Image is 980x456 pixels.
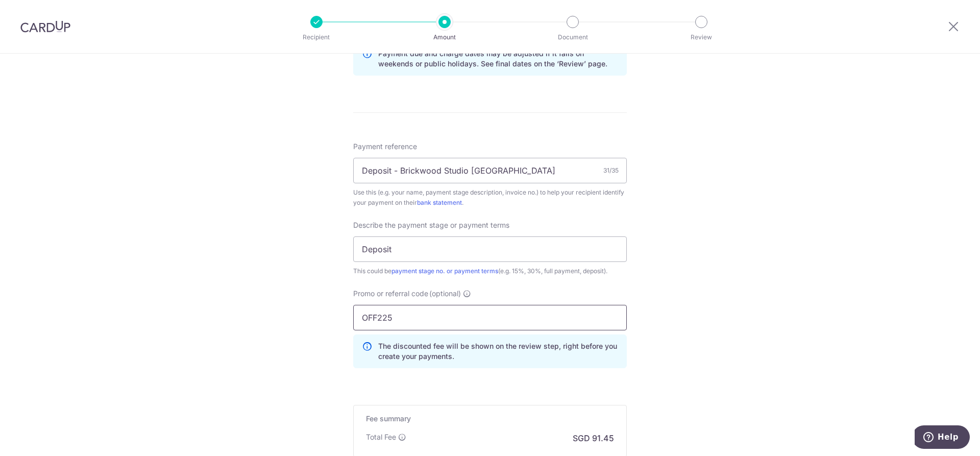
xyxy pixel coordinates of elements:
span: Promo or referral code [353,289,428,299]
p: The discounted fee will be shown on the review step, right before you create your payments. [378,341,618,362]
span: (optional) [429,289,461,299]
p: Total Fee [366,432,396,442]
p: Amount [407,32,482,42]
p: Recipient [279,32,354,42]
a: bank statement [417,199,462,206]
div: 31/35 [603,165,619,176]
a: payment stage no. or payment terms [391,267,498,275]
div: Use this (e.g. your name, payment stage description, invoice no.) to help your recipient identify... [353,187,627,208]
img: CardUp [20,20,70,33]
p: Payment due and charge dates may be adjusted if it falls on weekends or public holidays. See fina... [378,49,618,69]
h5: Fee summary [366,414,614,424]
p: Document [535,32,610,42]
p: SGD 91.45 [573,432,614,444]
div: This could be (e.g. 15%, 30%, full payment, deposit). [353,266,627,276]
span: Payment reference [353,141,417,152]
p: Review [664,32,739,42]
span: Describe the payment stage or payment terms [353,220,509,230]
iframe: Opens a widget where you can find more information [915,425,970,451]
